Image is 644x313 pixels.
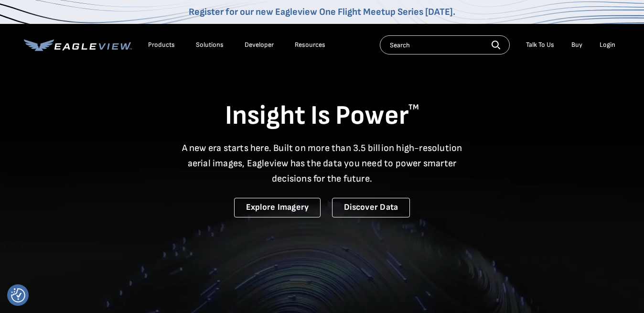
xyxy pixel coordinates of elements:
[196,41,224,49] div: Solutions
[176,140,468,186] p: A new era starts here. Built on more than 3.5 billion high-resolution aerial images, Eagleview ha...
[600,41,615,49] div: Login
[189,6,455,18] a: Register for our new Eagleview One Flight Meetup Series [DATE].
[11,288,25,302] button: Consent Preferences
[380,35,510,54] input: Search
[234,198,321,217] a: Explore Imagery
[571,41,582,49] a: Buy
[408,103,419,112] sup: TM
[245,41,274,49] a: Developer
[148,41,175,49] div: Products
[332,198,410,217] a: Discover Data
[526,41,554,49] div: Talk To Us
[11,288,25,302] img: Revisit consent button
[295,41,325,49] div: Resources
[24,99,620,133] h1: Insight Is Power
